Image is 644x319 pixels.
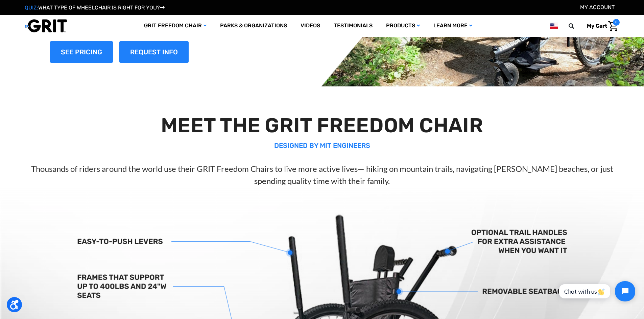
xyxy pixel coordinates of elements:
input: Search [572,19,582,33]
p: Thousands of riders around the world use their GRIT Freedom Chairs to live more active lives— hik... [16,163,628,187]
a: QUIZ:WHAT TYPE OF WHEELCHAIR IS RIGHT FOR YOU? [25,4,165,11]
a: Products [379,15,427,37]
p: DESIGNED BY MIT ENGINEERS [16,140,628,151]
a: Account [580,4,615,10]
a: Learn More [427,15,479,37]
a: Parks & Organizations [213,15,294,37]
a: Shop Now [50,41,113,63]
img: Cart [608,21,618,31]
a: GRIT Freedom Chair [137,15,213,37]
h2: MEET THE GRIT FREEDOM CHAIR [16,113,628,138]
span: QUIZ: [25,4,38,11]
a: Testimonials [327,15,379,37]
a: Videos [294,15,327,37]
span: 0 [613,19,620,26]
a: Cart with 0 items [582,19,620,33]
a: Slide number 1, Request Information [119,41,189,63]
span: My Cart [587,23,607,29]
img: us.png [550,22,558,30]
img: GRIT All-Terrain Wheelchair and Mobility Equipment [25,19,67,33]
iframe: Tidio Chat [552,275,641,307]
